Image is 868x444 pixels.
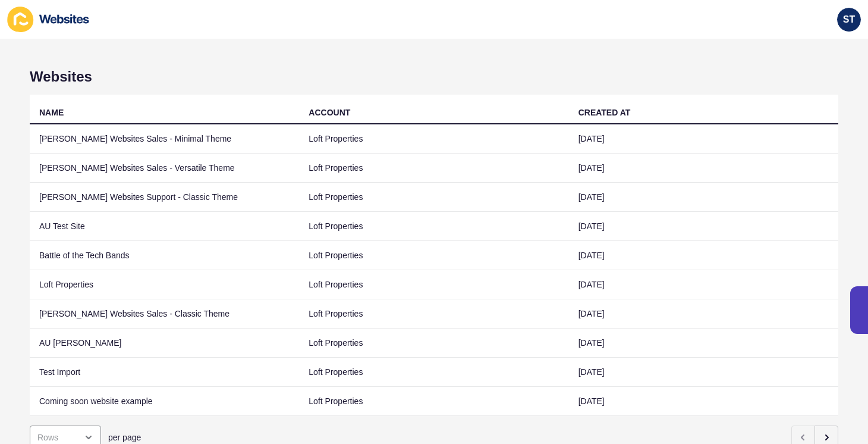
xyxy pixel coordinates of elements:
td: Loft Properties [299,299,568,329]
div: NAME [39,107,64,118]
td: [PERSON_NAME] Websites Sales - Classic Theme [30,299,299,329]
h1: Websites [30,68,838,85]
td: AU Test Site [30,212,299,241]
td: [PERSON_NAME] Websites Sales - Versatile Theme [30,154,299,183]
td: Loft Properties [30,270,299,299]
td: Loft Properties [299,241,568,270]
td: Battle of the Tech Bands [30,241,299,270]
td: [DATE] [569,329,838,358]
td: [DATE] [569,124,838,154]
td: [DATE] [569,387,838,416]
td: [DATE] [569,212,838,241]
div: ACCOUNT [309,107,350,118]
td: [DATE] [569,241,838,270]
td: [DATE] [569,270,838,299]
td: [DATE] [569,154,838,183]
td: Coming soon website example [30,387,299,416]
td: [PERSON_NAME] Websites Sales - Minimal Theme [30,124,299,154]
td: [PERSON_NAME] Websites Support - Classic Theme [30,183,299,212]
td: Loft Properties [299,358,568,387]
td: [DATE] [569,183,838,212]
span: ST [843,14,855,26]
td: AU [PERSON_NAME] [30,329,299,358]
td: Loft Properties [299,212,568,241]
td: Loft Properties [299,183,568,212]
td: [DATE] [569,299,838,329]
div: CREATED AT [578,107,631,118]
td: Loft Properties [299,329,568,358]
td: Loft Properties [299,124,568,154]
td: [DATE] [569,358,838,387]
td: Test Import [30,358,299,387]
td: Loft Properties [299,387,568,416]
td: Loft Properties [299,154,568,183]
td: Loft Properties [299,270,568,299]
span: per page [108,432,141,443]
